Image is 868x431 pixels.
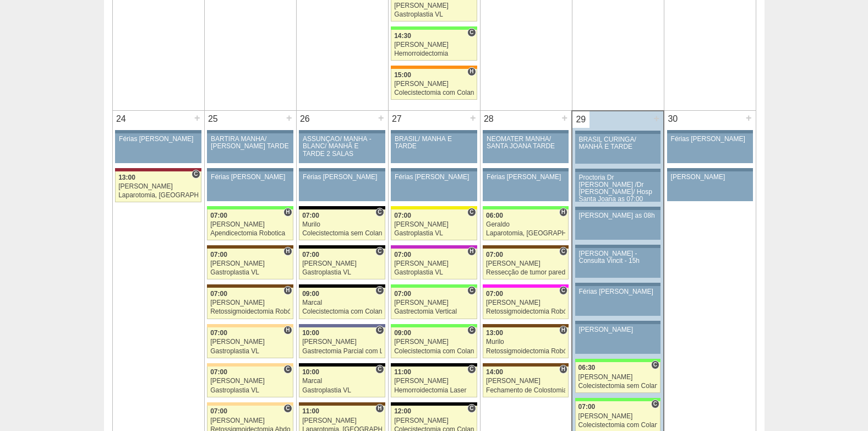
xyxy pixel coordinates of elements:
a: Proctoria Dr [PERSON_NAME] /Dr [PERSON_NAME]/ Hosp Santa Joana as 07:00 [575,172,660,202]
div: Ressecção de tumor parede abdominal pélvica [486,269,565,276]
div: Colecistectomia sem Colangiografia VL [578,382,658,390]
div: [PERSON_NAME] [578,413,658,420]
a: BRASIL/ MANHÃ E TARDE [391,133,477,163]
span: Consultório [559,247,567,256]
div: Key: Brasil [391,284,477,288]
a: C 07:00 [PERSON_NAME] Retossigmoidectomia Robótica [483,288,569,319]
span: 07:00 [210,251,227,258]
div: [PERSON_NAME] [394,2,474,9]
div: [PERSON_NAME] [210,378,290,385]
a: C 13:00 [PERSON_NAME] Laparotomia, [GEOGRAPHIC_DATA], Drenagem, Bridas VL [115,171,201,202]
div: [PERSON_NAME] [394,417,474,424]
div: Gastrectomia Parcial com Linfadenectomia [302,348,382,355]
div: Key: Aviso [575,207,660,210]
span: Hospital [559,365,567,374]
div: Key: Aviso [299,168,385,171]
div: [PERSON_NAME] [210,221,290,228]
div: Laparotomia, [GEOGRAPHIC_DATA], Drenagem, Bridas VL [118,192,198,199]
span: 07:00 [210,407,227,415]
div: [PERSON_NAME] [210,260,290,267]
div: Hemorroidectomia [394,50,474,57]
div: Key: Santa Joana [483,324,569,327]
div: [PERSON_NAME] [394,80,474,88]
div: BRASIL/ MANHÃ E TARDE [395,136,473,150]
div: 24 [113,111,130,127]
div: Férias [PERSON_NAME] [671,136,749,143]
div: [PERSON_NAME] [486,260,565,267]
span: 13:00 [118,174,135,181]
div: [PERSON_NAME] [210,338,290,346]
a: [PERSON_NAME] [575,324,660,354]
div: Hemorroidectomia Laser [394,387,474,394]
div: Key: Aviso [391,130,477,133]
a: H 06:00 Geraldo Laparotomia, [GEOGRAPHIC_DATA], Drenagem, Bridas VL [483,209,569,240]
div: Key: Vila Nova Star [299,324,385,327]
div: Key: Aviso [575,245,660,248]
span: Consultório [467,286,476,295]
div: Key: Aviso [299,130,385,133]
div: [PERSON_NAME] [578,374,658,381]
span: Consultório [283,365,292,374]
div: + [560,111,569,125]
div: [PERSON_NAME] [579,326,657,333]
div: Colecistectomia sem Colangiografia VL [302,230,382,237]
span: 06:00 [486,212,503,219]
div: NEOMATER MANHÃ/ SANTA JOANA TARDE [487,136,565,150]
a: C 09:00 Marcal Colecistectomia com Colangiografia VL [299,288,385,319]
div: Colecistectomia com Colangiografia VL [394,348,474,355]
div: Key: Aviso [667,168,753,171]
span: Consultório [467,404,476,413]
a: C 07:00 [PERSON_NAME] Gastroplastia VL [391,209,477,240]
a: H 13:00 Murilo Retossigmoidectomia Robótica [483,327,569,358]
div: Key: Brasil [391,324,477,327]
div: Key: Brasil [483,206,569,209]
a: C 07:00 Murilo Colecistectomia sem Colangiografia VL [299,209,385,240]
span: Consultório [559,286,567,295]
div: Key: Aviso [207,130,293,133]
span: Hospital [375,404,384,413]
span: Consultório [467,208,476,217]
div: Key: Aviso [207,168,293,171]
div: Férias [PERSON_NAME] [395,174,473,181]
div: ASSUNÇÃO/ MANHÃ -BLANC/ MANHÃ E TARDE 2 SALAS [303,136,381,158]
div: 27 [389,111,406,127]
div: Key: Aviso [483,130,569,133]
span: Hospital [467,247,476,256]
div: [PERSON_NAME] [118,183,198,190]
div: Key: Santa Joana [299,402,385,406]
div: BARTIRA MANHÃ/ [PERSON_NAME] TARDE [211,136,290,150]
div: Key: Santa Joana [483,363,569,367]
div: Key: Aviso [667,130,753,133]
span: 07:00 [210,212,227,219]
div: [PERSON_NAME] [210,417,290,424]
div: [PERSON_NAME] [394,338,474,346]
div: Key: Aviso [575,321,660,324]
div: Key: Santa Rita [391,206,477,209]
span: 13:00 [486,329,503,337]
div: + [744,111,754,125]
div: + [193,111,202,125]
a: C 14:30 [PERSON_NAME] Hemorroidectomia [391,30,477,61]
div: Murilo [302,221,382,228]
div: Laparotomia, [GEOGRAPHIC_DATA], Drenagem, Bridas VL [486,230,565,237]
div: Key: Aviso [115,130,201,133]
div: Key: Pro Matre [483,284,569,288]
span: 07:00 [394,251,411,258]
div: BRASIL CURINGA/ MANHÃ E TARDE [579,136,657,150]
span: Consultório [467,28,476,37]
div: [PERSON_NAME] [394,41,474,49]
div: Key: Aviso [575,169,660,172]
div: + [468,111,478,125]
a: H 14:00 [PERSON_NAME] Fechamento de Colostomia ou Enterostomia [483,367,569,397]
span: 07:00 [210,290,227,298]
div: Key: Aviso [391,168,477,171]
a: C 10:00 Marcal Gastroplastia VL [299,367,385,397]
div: Gastroplastia VL [210,387,290,394]
span: 10:00 [302,368,319,376]
div: Key: Brasil [207,206,293,209]
span: Consultório [283,404,292,413]
div: Key: Bartira [207,402,293,406]
a: [PERSON_NAME] - Consulta Vincit - 15h [575,248,660,278]
div: Fechamento de Colostomia ou Enterostomia [486,387,565,394]
div: Key: Blanc [299,206,385,209]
